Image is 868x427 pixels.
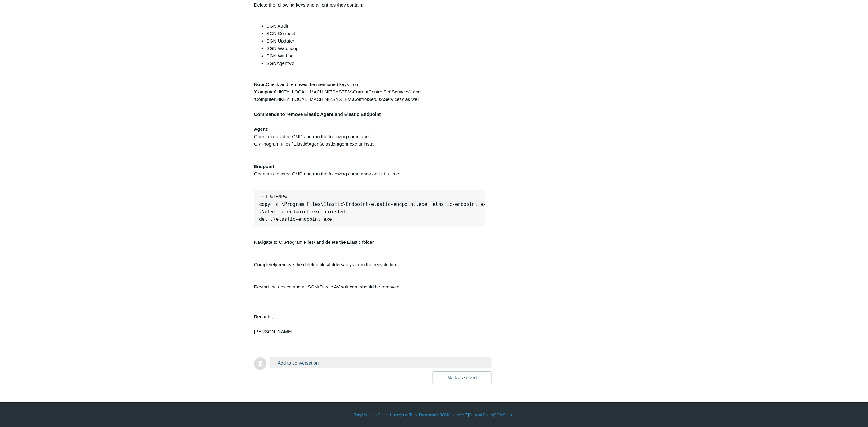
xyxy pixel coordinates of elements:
button: Add to conversation [270,357,492,368]
a: Todyl Support Center Home [354,412,400,418]
a: SGN Status [494,412,514,418]
div: | | | | [254,412,614,418]
li: SGN Audit [266,22,485,30]
strong: Commands to remove Elastic Agent and Elastic Endpoint [254,111,381,117]
a: [DOMAIN_NAME] [438,412,468,418]
button: Mark as solved [433,371,492,384]
strong: Note: [254,82,266,87]
li: SGN Watchdog [266,45,485,52]
li: SGN Updater [266,37,485,45]
li: SGN Connect [266,30,485,37]
li: SGN WinLog [266,52,485,60]
strong: Agent: [254,126,269,132]
li: SGNAgentV2 [266,60,485,67]
a: Your Todyl Dashboard [401,412,437,418]
strong: Endpoint: [254,164,276,169]
a: Support Policy [469,412,493,418]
